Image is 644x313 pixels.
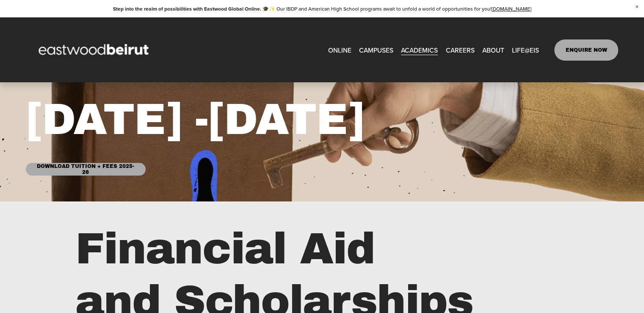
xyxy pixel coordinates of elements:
[554,39,618,61] a: ENQUIRE NOW
[482,43,504,56] a: folder dropdown
[445,43,474,56] a: CAREERS
[359,44,393,56] span: CAMPUSES
[26,41,469,146] h1: Tuition and Fees [DATE] -[DATE]
[512,43,539,56] a: folder dropdown
[401,44,438,56] span: ACADEMICS
[492,5,531,12] a: [DOMAIN_NAME]
[401,43,438,56] a: folder dropdown
[482,44,504,56] span: ABOUT
[26,28,164,72] img: EastwoodIS Global Site
[359,43,393,56] a: folder dropdown
[26,163,146,176] a: Download Tuition + Fees 2025-26
[512,44,539,56] span: LIFE@EIS
[328,43,351,56] a: ONLINE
